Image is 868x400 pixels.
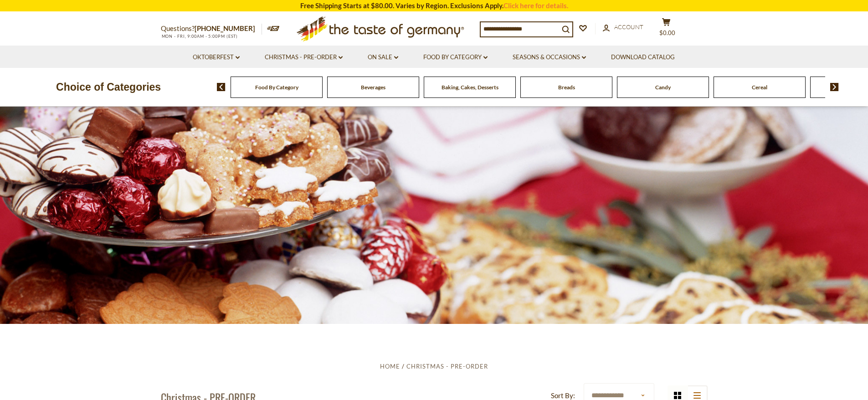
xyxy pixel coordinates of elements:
[558,84,575,91] a: Breads
[361,84,385,91] a: Beverages
[503,1,568,10] a: Click here for details.
[655,84,671,91] a: Candy
[161,23,262,35] p: Questions?
[380,363,400,370] a: Home
[611,52,675,62] a: Download Catalog
[442,84,498,91] a: Baking, Cakes, Desserts
[653,18,680,41] button: $0.00
[193,52,240,62] a: Oktoberfest
[406,363,488,370] a: Christmas - PRE-ORDER
[830,83,839,91] img: next arrow
[752,84,767,91] a: Cereal
[659,29,675,36] span: $0.00
[614,23,643,31] span: Account
[255,84,298,91] a: Food By Category
[423,52,488,62] a: Food By Category
[368,52,398,62] a: On Sale
[217,83,226,91] img: previous arrow
[195,24,255,32] a: [PHONE_NUMBER]
[603,22,643,32] a: Account
[161,34,238,39] span: MON - FRI, 9:00AM - 5:00PM (EST)
[513,52,586,62] a: Seasons & Occasions
[265,52,343,62] a: Christmas - PRE-ORDER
